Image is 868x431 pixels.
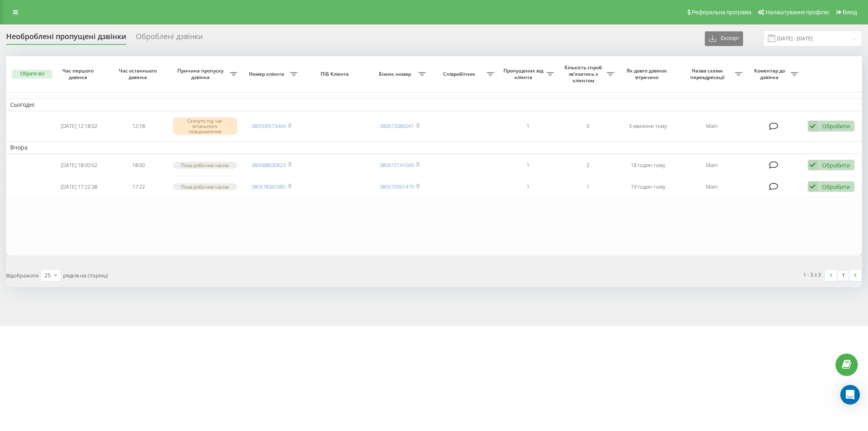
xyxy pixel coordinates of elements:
[245,71,290,77] span: Номер клієнта
[136,32,203,45] div: Оброблені дзвінки
[49,177,109,197] td: [DATE] 17:22:38
[843,9,857,15] span: Вихід
[173,117,237,135] div: Скинуто під час вітального повідомлення
[6,32,126,45] div: Необроблені пропущені дзвінки
[692,9,752,15] span: Реферальна програма
[251,183,286,190] a: 380678342985
[822,122,850,130] div: Обробити
[251,161,286,169] a: 380688630623
[380,161,414,169] a: 380672141009
[765,9,829,15] span: Налаштування профілю
[618,113,678,140] td: 3 хвилини тому
[56,68,102,80] span: Час першого дзвінка
[6,99,862,111] td: Сьогодні
[173,162,237,169] div: Поза робочим часом
[380,183,414,190] a: 380670061479
[6,141,862,154] td: Вчора
[498,155,558,175] td: 1
[251,122,286,130] a: 380509573404
[44,271,51,279] div: 25
[618,177,678,197] td: 19 годин тому
[498,177,558,197] td: 1
[840,385,860,405] div: Open Intercom Messenger
[803,270,821,279] div: 1 - 3 з 3
[822,161,850,169] div: Обробити
[109,113,168,140] td: 12:18
[49,155,109,175] td: [DATE] 18:00:52
[63,272,108,279] span: рядків на сторінці
[109,177,168,197] td: 17:22
[837,270,849,281] a: 1
[678,113,746,140] td: Main
[625,68,671,80] span: Як довго дзвінок втрачено
[558,113,618,140] td: 0
[308,71,363,77] span: ПІБ Клієнта
[173,183,237,190] div: Поза робочим часом
[618,155,678,175] td: 18 годин тому
[380,122,414,130] a: 380673386047
[822,183,850,191] div: Обробити
[562,64,606,84] span: Кількість спроб зв'язатись з клієнтом
[682,68,735,80] span: Назва схеми переадресації
[12,70,52,79] button: Обрати всі
[109,155,168,175] td: 18:00
[558,155,618,175] td: 2
[678,177,746,197] td: Main
[49,113,109,140] td: [DATE] 12:18:02
[705,31,743,46] button: Експорт
[678,155,746,175] td: Main
[750,68,791,80] span: Коментар до дзвінка
[116,68,162,80] span: Час останнього дзвінка
[6,272,39,279] span: Відображати
[502,68,547,80] span: Пропущених від клієнта
[434,71,487,77] span: Співробітник
[173,68,230,80] span: Причина пропуску дзвінка
[374,71,418,77] span: Бізнес номер
[558,177,618,197] td: 1
[498,113,558,140] td: 1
